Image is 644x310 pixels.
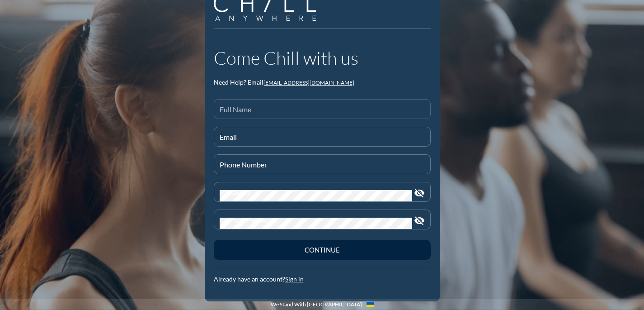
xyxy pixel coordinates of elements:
a: Sign in [285,275,304,283]
button: Continue [214,240,431,260]
input: Phone Number [220,162,425,174]
div: Continue [230,246,415,254]
i: visibility_off [414,188,425,199]
a: [EMAIL_ADDRESS][DOMAIN_NAME] [263,79,354,86]
span: Need Help? Email [214,78,263,86]
input: Email [220,135,425,146]
h1: Come Chill with us [214,47,431,69]
input: Full Name [220,107,425,119]
img: Flag_of_Ukraine.1aeecd60.svg [367,302,374,307]
div: Already have an account? [214,276,431,283]
input: Confirm Password [220,218,412,229]
input: Password [220,190,412,201]
i: visibility_off [414,215,425,226]
a: We Stand With [GEOGRAPHIC_DATA] [271,301,362,308]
